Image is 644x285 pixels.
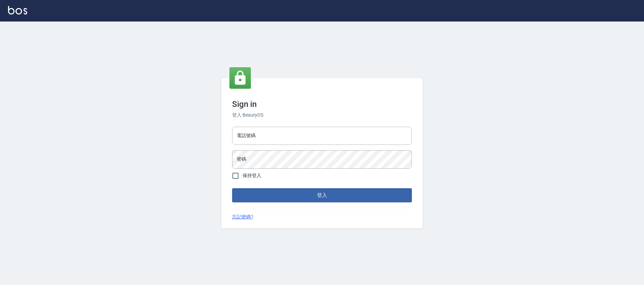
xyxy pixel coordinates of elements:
[232,188,412,202] button: 登入
[8,6,27,14] img: Logo
[232,213,253,220] a: 忘記密碼?
[232,112,412,119] h6: 登入 BeautyOS
[232,99,412,109] h3: Sign in
[243,172,261,179] span: 保持登入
